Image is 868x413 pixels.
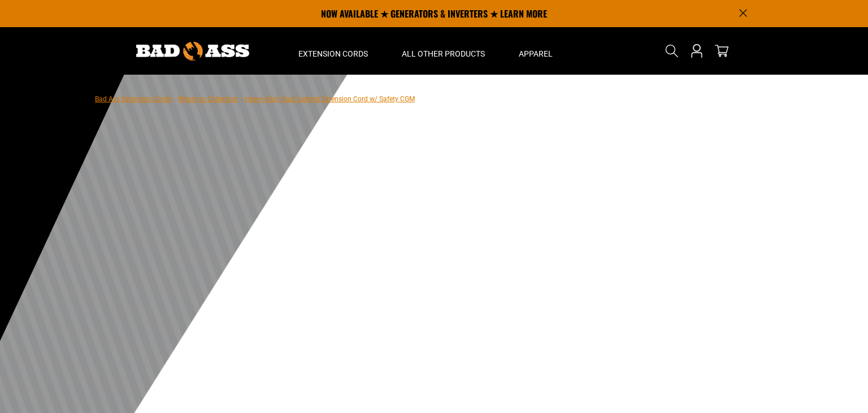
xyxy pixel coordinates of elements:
[240,95,242,103] span: ›
[245,95,415,103] span: Heavy-Duty Dual Lighted Extension Cord w/ Safety CGM
[136,42,249,61] img: Bad Ass Extension Cords
[95,95,171,103] a: Bad Ass Extension Cords
[402,49,485,59] span: All Other Products
[385,27,502,75] summary: All Other Products
[298,49,368,59] span: Extension Cords
[502,27,570,75] summary: Apparel
[281,27,385,75] summary: Extension Cords
[95,92,415,105] nav: breadcrumbs
[173,95,176,103] span: ›
[519,49,553,59] span: Apparel
[178,95,238,103] a: Return to Collection
[663,42,681,60] summary: Search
